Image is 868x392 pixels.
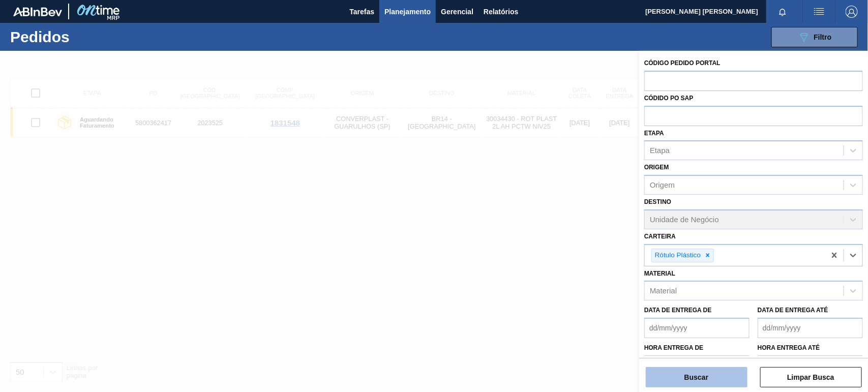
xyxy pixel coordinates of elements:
[758,341,863,355] label: Hora entrega até
[644,164,669,171] label: Origem
[644,270,675,277] label: Material
[650,287,677,295] div: Material
[650,181,675,190] div: Origem
[13,7,62,16] img: TNhmsLtSVTkK8tSr43FrP2fwEKptu5GPRR3wAAAABJRU5ErkJggg==
[644,341,750,355] label: Hora entrega de
[766,5,799,19] button: Notificações
[644,318,750,338] input: dd/mm/yyyy
[771,27,858,47] button: Filtro
[758,318,863,338] input: dd/mm/yyyy
[644,130,664,137] label: Etapa
[644,233,676,240] label: Carteira
[814,33,832,41] span: Filtro
[349,6,374,18] span: Tarefas
[650,146,670,155] div: Etapa
[384,6,431,18] span: Planejamento
[441,6,473,18] span: Gerencial
[644,59,721,67] label: Código Pedido Portal
[644,198,671,205] label: Destino
[758,307,828,314] label: Data de Entrega até
[484,6,518,18] span: Relatórios
[652,249,702,262] div: Rótulo Plástico
[813,6,825,18] img: userActions
[10,31,159,43] h1: Pedidos
[644,307,712,314] label: Data de Entrega de
[846,6,858,18] img: Logout
[644,95,694,102] label: Códido PO SAP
